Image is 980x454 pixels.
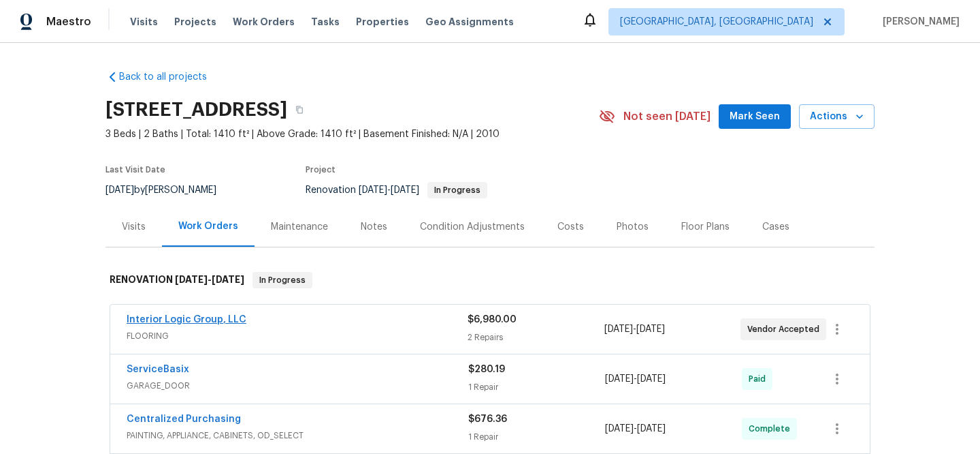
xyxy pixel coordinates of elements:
[810,108,864,125] span: Actions
[637,374,666,384] span: [DATE]
[420,220,525,234] div: Condition Adjustments
[105,182,233,198] div: by [PERSON_NAME]
[178,220,238,233] div: Work Orders
[105,166,165,174] span: Last Visit Date
[105,185,134,195] span: [DATE]
[311,17,340,27] span: Tasks
[429,186,486,194] span: In Progress
[105,127,599,141] span: 3 Beds | 2 Baths | Total: 1410 ft² | Above Grade: 1410 ft² | Basement Finished: N/A | 2010
[127,429,468,442] span: PAINTING, APPLIANCE, CABINETS, OD_SELECT
[361,220,387,234] div: Notes
[174,15,216,29] span: Projects
[233,15,295,29] span: Work Orders
[359,185,387,195] span: [DATE]
[391,185,419,195] span: [DATE]
[306,166,336,174] span: Project
[719,104,791,130] button: Mark Seen
[468,331,604,344] div: 2 Repairs
[620,15,813,29] span: [GEOGRAPHIC_DATA], [GEOGRAPHIC_DATA]
[130,15,158,29] span: Visits
[749,372,771,386] span: Paid
[799,104,875,130] button: Actions
[468,414,507,424] span: $676.36
[623,110,710,123] span: Not seen [DATE]
[468,315,517,324] span: $6,980.00
[127,379,468,393] span: GARAGE_DOOR
[105,70,236,84] a: Back to all projects
[605,374,634,384] span: [DATE]
[175,275,244,284] span: -
[762,220,789,234] div: Cases
[468,380,605,394] div: 1 Repair
[749,422,796,436] span: Complete
[110,272,244,288] h6: RENOVATION
[254,273,311,287] span: In Progress
[425,15,514,29] span: Geo Assignments
[557,220,584,234] div: Costs
[605,424,634,434] span: [DATE]
[127,315,246,324] a: Interior Logic Group, LLC
[605,422,666,436] span: -
[122,220,146,234] div: Visits
[636,324,665,334] span: [DATE]
[356,15,409,29] span: Properties
[681,220,730,234] div: Floor Plans
[617,220,649,234] div: Photos
[604,322,665,336] span: -
[730,108,780,125] span: Mark Seen
[287,97,312,122] button: Copy Address
[175,275,208,284] span: [DATE]
[877,15,960,29] span: [PERSON_NAME]
[306,185,487,195] span: Renovation
[468,430,605,444] div: 1 Repair
[271,220,328,234] div: Maintenance
[359,185,419,195] span: -
[46,15,91,29] span: Maestro
[127,414,241,424] a: Centralized Purchasing
[105,103,287,117] h2: [STREET_ADDRESS]
[105,258,875,302] div: RENOVATION [DATE]-[DATE]In Progress
[127,329,468,343] span: FLOORING
[468,365,505,374] span: $280.19
[127,365,189,374] a: ServiceBasix
[604,324,633,334] span: [DATE]
[637,424,666,434] span: [DATE]
[747,322,825,336] span: Vendor Accepted
[212,275,244,284] span: [DATE]
[605,372,666,386] span: -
